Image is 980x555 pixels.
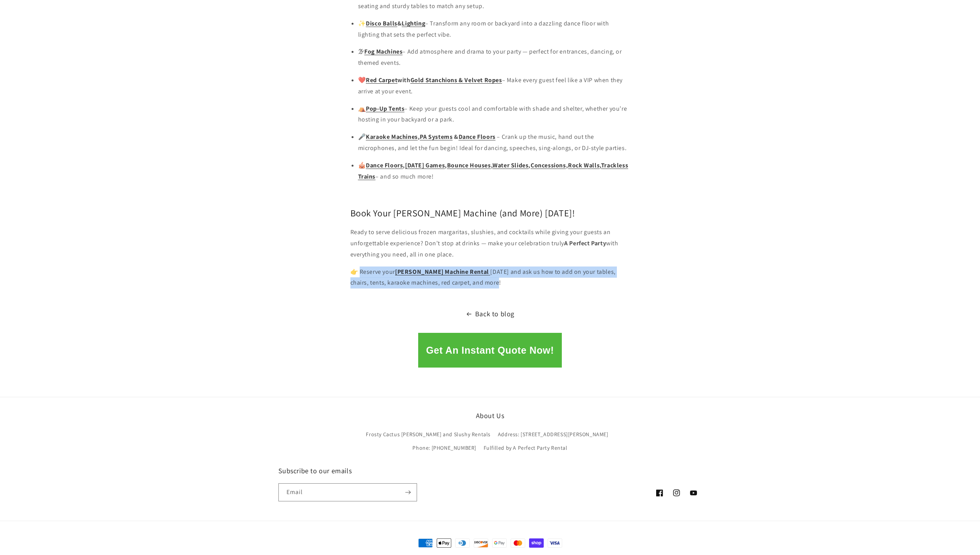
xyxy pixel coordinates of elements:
img: website_grey.svg [12,20,18,26]
strong: with [366,76,502,84]
a: [PERSON_NAME] Machine Rental [395,268,490,276]
p: ⛺️ – Keep your guests cool and comfortable with shade and shelter, whether you’re hosting in your... [358,103,630,126]
p: 🎤 – Crank up the music, hand out the microphones, and let the fun begin! Ideal for dancing, speec... [358,132,630,154]
a: [DATE] Games [405,161,445,169]
a: PA Systems [420,133,452,141]
a: Red Carpet [366,76,397,84]
button: Get An Instant Quote Now! [418,333,561,368]
h2: About Us [344,411,637,420]
a: Lighting [402,19,425,27]
img: logo_orange.svg [12,12,18,19]
a: Concessions [531,161,566,169]
a: Dance Floors [459,133,496,141]
p: ❤️ – Make every guest feel like a VIP when they arrive at your event. [358,75,630,97]
a: Bounce Houses [447,161,491,169]
a: Phone: [PHONE_NUMBER] [412,441,476,455]
p: 🌫 – Add atmosphere and drama to your party — perfect for entrances, dancing, or themed events. [358,46,630,69]
div: v 4.0.25 [22,12,38,19]
a: Fog Machines [364,47,402,56]
strong: [PERSON_NAME] Machine Rental [395,268,489,276]
p: 👉 Reserve your [DATE] and ask us how to add on your tables, chairs, tents, karaoke machines, red ... [350,267,630,289]
p: 🎪 – and so much more! [358,160,630,182]
div: Domain: [DOMAIN_NAME] [20,20,85,26]
strong: & [366,19,425,27]
a: Frosty Cactus [PERSON_NAME] and Slushy Rentals [366,430,491,441]
div: Domain Overview [29,46,69,51]
h2: Book Your [PERSON_NAME] Machine (and More) [DATE]! [350,207,630,219]
strong: A Perfect Party [564,239,606,247]
strong: & [454,133,497,141]
a: Trackless Trains [358,161,628,181]
a: Gold Stanchions & Velvet Ropes [410,76,502,84]
button: Subscribe [400,483,417,501]
p: Ready to serve delicious frozen margaritas, slushies, and cocktails while giving your guests an u... [350,227,630,260]
a: Pop-Up Tents [366,105,404,113]
p: ✨ – Transform any room or backyard into a dazzling dance floor with lighting that sets the perfec... [358,18,630,40]
input: Email [279,484,417,501]
a: Water Slides [493,161,528,169]
a: Disco Balls [366,19,397,27]
strong: , , , , , , [358,161,628,181]
img: tab_keywords_by_traffic_grey.svg [77,45,83,51]
img: tab_domain_overview_orange.svg [21,45,27,51]
a: Fulfilled by A Perfect Party Rental [484,441,568,455]
h2: Subscribe to our emails [278,466,490,475]
strong: , [366,133,452,141]
div: Keywords by Traffic [85,46,130,51]
a: Karaoke Machines [366,133,418,141]
a: Rock Walls [568,161,600,169]
a: Address: [STREET_ADDRESS][PERSON_NAME] [498,428,608,441]
a: Dance Floors [366,161,403,169]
